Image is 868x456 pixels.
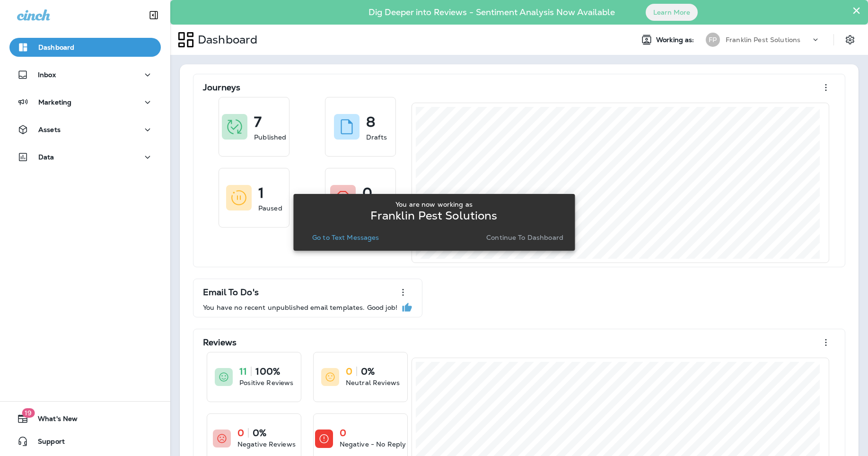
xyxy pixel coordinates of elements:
p: Positive Reviews [239,378,293,387]
button: Settings [842,31,859,48]
button: Close [852,3,861,18]
span: What's New [28,415,78,426]
p: Marketing [38,98,71,106]
p: Data [38,153,54,161]
button: Data [9,148,161,167]
div: FP [706,33,720,47]
p: Published [254,132,286,142]
button: 19What's New [9,409,161,428]
button: Marketing [9,93,161,112]
p: Continue to Dashboard [486,234,563,241]
button: Dashboard [9,38,161,57]
p: Dashboard [38,44,74,51]
p: 11 [239,367,247,376]
p: Journeys [203,83,240,92]
button: Continue to Dashboard [482,231,567,244]
p: Inbox [38,71,56,79]
button: Learn More [646,4,698,21]
button: Collapse Sidebar [140,6,167,25]
button: Go to Text Messages [308,231,383,244]
p: You are now working as [395,201,473,208]
p: Dashboard [194,33,257,47]
span: Support [28,438,65,449]
span: Working as: [656,36,696,44]
button: Assets [9,120,161,139]
p: Franklin Pest Solutions [370,212,497,219]
p: Reviews [203,338,237,347]
p: 0% [253,428,266,438]
p: Email To Do's [203,288,259,297]
p: 1 [258,188,264,198]
p: Assets [38,126,61,133]
p: Paused [258,203,282,213]
p: Negative Reviews [237,439,296,449]
p: Franklin Pest Solutions [726,36,800,44]
p: You have no recent unpublished email templates. Good job! [203,304,397,311]
button: Inbox [9,65,161,84]
p: Go to Text Messages [312,234,379,241]
p: 7 [254,117,262,127]
p: 100% [255,367,280,376]
p: 0 [237,428,244,438]
button: Support [9,432,161,451]
span: 19 [22,408,35,418]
